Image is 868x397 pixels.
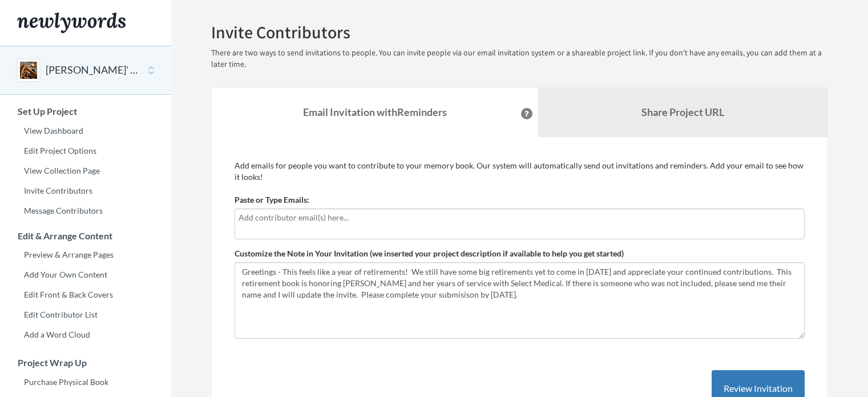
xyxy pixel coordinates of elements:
img: Newlywords logo [17,13,126,33]
button: [PERSON_NAME]' s Retirement [46,63,138,78]
strong: Email Invitation with Reminders [303,106,447,118]
input: Add contributor email(s) here... [239,211,801,224]
b: Share Project URL [641,106,724,118]
label: Paste or Type Emails: [235,194,309,206]
p: Add emails for people you want to contribute to your memory book. Our system will automatically s... [235,160,805,183]
label: Customize the Note in Your Invitation (we inserted your project description if available to help ... [235,248,624,259]
p: There are two ways to send invitations to people. You can invite people via our email invitation ... [211,47,828,70]
h3: Project Wrap Up [1,358,171,368]
h3: Set Up Project [1,106,171,117]
h3: Edit & Arrange Content [1,231,171,241]
textarea: Greetings - This feels like a year of retirements! We still have some big retirements yet to come... [235,262,805,339]
h2: Invite Contributors [211,23,828,42]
